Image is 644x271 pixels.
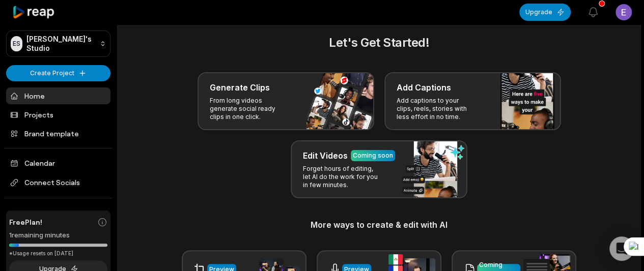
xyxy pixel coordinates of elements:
[519,4,571,21] button: Upgrade
[609,236,634,261] div: Open Intercom Messenger
[6,125,110,142] a: Brand template
[9,230,107,240] div: 1 remaining minutes
[6,87,110,104] a: Home
[6,65,110,81] button: Create Project
[9,250,107,257] div: *Usage resets on [DATE]
[303,149,348,162] h3: Edit Videos
[9,217,42,227] span: Free Plan!
[353,151,393,160] div: Coming soon
[130,219,628,231] h3: More ways to create & edit with AI
[397,97,475,121] p: Add captions to your clips, reels, stories with less effort in no time.
[6,155,110,171] a: Calendar
[11,36,22,51] div: ES
[6,106,110,123] a: Projects
[6,173,110,192] span: Connect Socials
[303,165,382,189] p: Forget hours of editing, let AI do the work for you in few minutes.
[397,81,451,94] h3: Add Captions
[130,34,628,52] h2: Let's Get Started!
[26,35,96,53] p: [PERSON_NAME]'s Studio
[210,81,270,94] h3: Generate Clips
[210,97,289,121] p: From long videos generate social ready clips in one click.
